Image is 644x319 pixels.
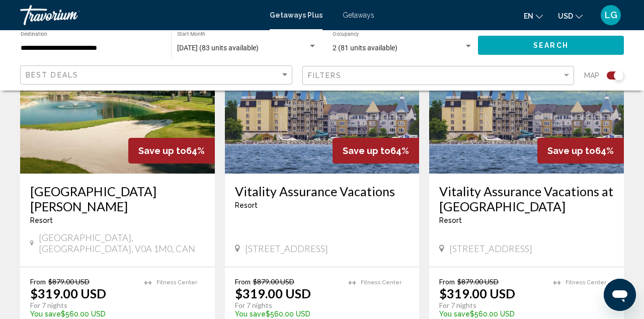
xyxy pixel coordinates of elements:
[308,71,342,79] span: Filters
[245,243,328,254] span: [STREET_ADDRESS]
[30,310,134,318] p: $560.00 USD
[439,277,455,286] span: From
[30,216,53,224] span: Resort
[235,310,266,318] span: You save
[598,5,624,26] button: User Menu
[30,286,106,301] p: $319.00 USD
[253,277,294,286] span: $879.00 USD
[566,279,606,286] span: Fitness Center
[156,279,197,286] span: Fitness Center
[604,279,636,311] iframe: Button to launch messaging window
[235,184,410,199] a: Vitality Assurance Vacations
[439,286,515,301] p: $319.00 USD
[343,145,390,156] span: Save up to
[558,12,573,20] span: USD
[128,138,215,164] div: 64%
[30,277,46,286] span: From
[524,9,543,23] button: Change language
[429,13,624,174] img: ii_chx1.jpg
[235,277,251,286] span: From
[235,286,311,301] p: $319.00 USD
[225,13,420,174] img: ii_c2x1.jpg
[439,301,543,310] p: For 7 nights
[537,138,624,164] div: 64%
[177,44,259,52] span: [DATE] (83 units available)
[235,310,339,318] p: $560.00 USD
[584,68,599,83] span: Map
[439,216,462,224] span: Resort
[558,9,583,23] button: Change currency
[343,11,374,19] a: Getaways
[302,65,575,86] button: Filter
[533,42,569,50] span: Search
[20,5,260,25] a: Travorium
[30,184,205,214] a: [GEOGRAPHIC_DATA][PERSON_NAME]
[39,232,205,254] span: [GEOGRAPHIC_DATA], [GEOGRAPHIC_DATA], V0A 1M0, CAN
[547,145,595,156] span: Save up to
[478,36,624,54] button: Search
[235,201,258,209] span: Resort
[439,310,470,318] span: You save
[449,243,532,254] span: [STREET_ADDRESS]
[235,301,339,310] p: For 7 nights
[333,138,419,164] div: 64%
[138,145,186,156] span: Save up to
[361,279,401,286] span: Fitness Center
[524,12,533,20] span: en
[457,277,499,286] span: $879.00 USD
[605,10,617,20] span: LG
[270,11,323,19] a: Getaways Plus
[20,13,215,174] img: ii_big1.jpg
[30,301,134,310] p: For 7 nights
[26,71,78,79] span: Best Deals
[48,277,90,286] span: $879.00 USD
[439,184,614,214] a: Vitality Assurance Vacations at [GEOGRAPHIC_DATA]
[26,71,289,79] mat-select: Sort by
[439,310,543,318] p: $560.00 USD
[333,44,397,52] span: 2 (81 units available)
[30,310,61,318] span: You save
